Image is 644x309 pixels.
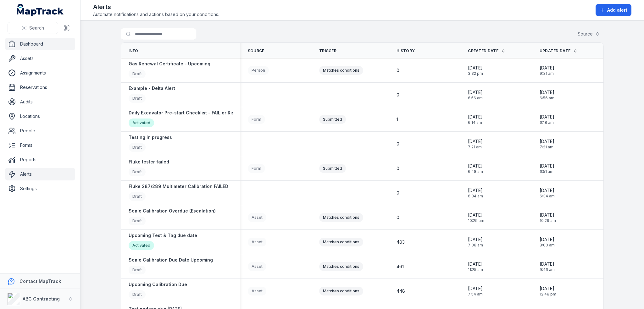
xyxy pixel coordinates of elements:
[540,89,554,96] span: [DATE]
[468,138,483,150] time: 20/08/2025, 7:21:31 am
[319,164,346,173] div: Submitted
[540,71,554,76] span: 9:31 am
[5,110,75,123] a: Locations
[129,281,187,288] strong: Upcoming Calibration Due
[5,52,75,65] a: Assets
[468,145,483,150] span: 7:21 am
[248,213,266,222] div: Asset
[129,257,213,276] a: Scale Calibration Due Date UpcomingDraft
[540,285,556,297] time: 04/08/2025, 12:48:16 pm
[540,138,554,150] time: 20/08/2025, 7:21:31 am
[540,96,554,101] span: 6:56 am
[540,236,555,243] span: [DATE]
[5,124,75,137] a: People
[540,120,554,125] span: 6:18 am
[540,267,555,272] span: 9:46 am
[129,85,175,91] strong: Example - Delta Alert
[468,285,483,292] span: [DATE]
[319,66,363,75] div: Matches conditions
[468,71,483,76] span: 3:32 pm
[397,92,399,98] span: 0
[540,114,554,125] time: 22/08/2025, 6:18:32 am
[468,138,483,145] span: [DATE]
[397,116,398,123] span: 1
[468,261,483,267] span: [DATE]
[248,66,269,75] div: Person
[129,159,169,165] strong: Fluke tester failed
[540,194,555,199] span: 6:34 am
[468,236,483,248] time: 12/08/2025, 7:38:29 am
[397,214,399,221] span: 0
[468,163,483,169] span: [DATE]
[468,187,483,199] time: 20/08/2025, 6:34:28 am
[129,183,228,202] a: Fluke 287/289 Multimeter Calibration FAILEDDraft
[468,261,483,272] time: 11/08/2025, 11:25:44 am
[129,232,197,251] a: Upcoming Test & Tag due dateActivated
[540,145,554,150] span: 7:21 am
[540,65,554,71] span: [DATE]
[129,281,187,301] a: Upcoming Calibration DueDraft
[397,190,399,196] span: 0
[248,238,266,246] div: Asset
[319,115,346,124] div: Submitted
[468,89,483,96] span: [DATE]
[468,96,483,101] span: 6:56 am
[319,262,363,271] div: Matches conditions
[468,285,483,297] time: 29/07/2025, 7:54:18 am
[540,114,554,120] span: [DATE]
[468,114,483,125] time: 22/08/2025, 6:14:11 am
[468,218,484,223] span: 10:29 am
[540,218,556,223] span: 10:29 am
[540,187,555,194] span: [DATE]
[319,287,363,295] div: Matches conditions
[248,287,266,295] div: Asset
[540,163,554,169] span: [DATE]
[540,187,555,199] time: 20/08/2025, 6:34:28 am
[129,159,169,178] a: Fluke tester failedDraft
[129,143,146,152] div: Draft
[468,65,483,76] time: 26/08/2025, 3:32:52 pm
[129,134,172,153] a: Testing in progressDraft
[93,3,219,11] h2: Alerts
[540,163,554,174] time: 20/08/2025, 6:51:59 am
[129,94,146,103] div: Draft
[468,163,483,174] time: 20/08/2025, 6:48:54 am
[468,89,483,101] time: 22/08/2025, 6:56:51 am
[5,182,75,195] a: Settings
[129,48,138,53] span: Info
[248,48,264,53] span: Source
[596,4,631,16] button: Add alert
[397,141,399,147] span: 0
[468,267,483,272] span: 11:25 am
[93,11,219,18] span: Automate notifications and actions based on your conditions.
[5,81,75,94] a: Reservations
[540,236,555,248] time: 18/08/2025, 8:00:00 am
[397,239,405,245] span: 483
[23,296,60,301] strong: ABC Contracting
[129,69,146,78] div: Draft
[397,263,404,270] span: 461
[248,115,265,124] div: Form
[540,261,555,272] time: 19/08/2025, 9:46:02 am
[5,168,75,180] a: Alerts
[468,194,483,199] span: 6:34 am
[468,120,483,125] span: 6:14 am
[468,187,483,194] span: [DATE]
[5,139,75,152] a: Forms
[540,243,555,248] span: 8:00 am
[319,238,363,246] div: Matches conditions
[129,134,172,141] strong: Testing in progress
[468,236,483,243] span: [DATE]
[468,169,483,174] span: 6:48 am
[540,65,554,76] time: 28/08/2025, 9:31:14 am
[397,288,405,294] span: 448
[248,164,265,173] div: Form
[540,138,554,145] span: [DATE]
[397,165,399,172] span: 0
[574,28,604,40] button: Source
[397,48,415,53] span: History
[129,119,154,127] div: Activated
[129,192,146,201] div: Draft
[468,48,498,53] span: Created Date
[129,232,197,239] strong: Upcoming Test & Tag due date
